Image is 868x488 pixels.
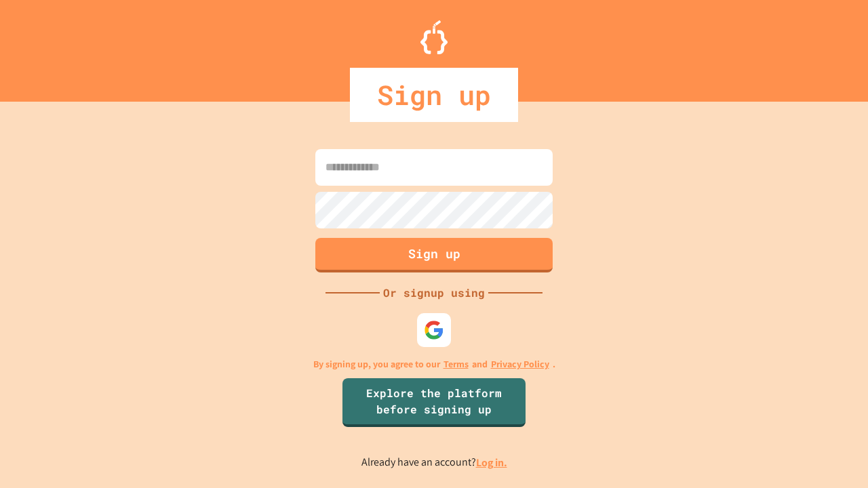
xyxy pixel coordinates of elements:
[315,238,553,272] button: Sign up
[443,357,469,371] a: Terms
[313,357,555,371] p: By signing up, you agree to our and .
[491,357,549,371] a: Privacy Policy
[380,285,488,301] div: Or signup using
[342,378,526,427] a: Explore the platform before signing up
[361,454,507,471] p: Already have an account?
[420,20,448,54] img: Logo.svg
[424,320,444,340] img: google-icon.svg
[476,455,507,470] a: Log in.
[350,68,518,122] div: Sign up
